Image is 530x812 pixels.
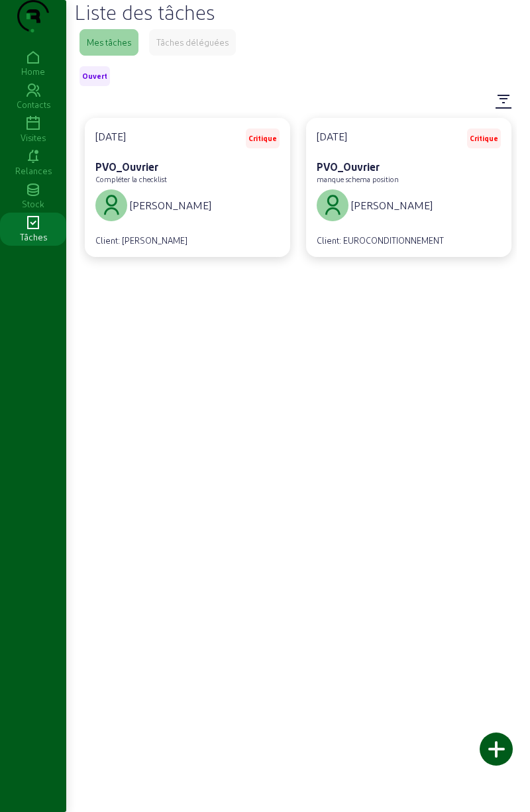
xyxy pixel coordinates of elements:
[87,36,131,48] div: Mes tâches
[95,175,167,183] cam-card-subtitle: Compléter la checklist
[156,36,229,48] div: Tâches déléguées
[130,197,211,213] span: [PERSON_NAME]
[470,134,498,143] span: Critique
[317,159,501,175] div: PVO_Ouvrier
[95,234,187,246] div: Client: [PERSON_NAME]
[95,159,280,175] div: PVO_Ouvrier
[351,197,433,213] span: [PERSON_NAME]
[317,128,347,148] div: [DATE]
[317,234,444,246] div: Client: EUROCONDITIONNEMENT
[95,128,126,148] div: [DATE]
[82,72,107,81] span: Ouvert
[317,175,399,183] cam-card-subtitle: manque schema position
[248,134,277,143] span: Critique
